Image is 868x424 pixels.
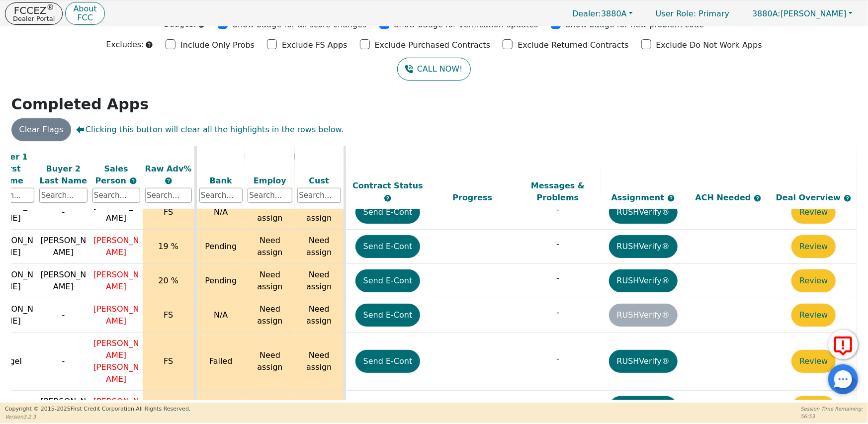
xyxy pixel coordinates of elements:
button: AboutFCC [65,2,104,25]
div: Cust [297,174,341,186]
span: FS [164,310,173,320]
span: [PERSON_NAME] [93,397,139,418]
p: - [518,353,598,365]
input: Search... [248,188,292,203]
input: Search... [39,188,87,203]
span: Contract Status [352,181,423,190]
button: FCCEZ®Dealer Portal [5,2,63,25]
button: Send E-Cont [355,201,421,224]
button: Review [791,396,836,419]
button: RUSHVerify® [609,396,678,419]
span: Dealer: [572,9,601,18]
p: Dealer Portal [13,15,55,22]
input: Search... [92,188,140,203]
p: - [518,238,598,250]
td: Need assign [245,230,295,264]
td: [PERSON_NAME] [37,230,89,264]
td: Need assign [295,298,345,333]
p: - [518,399,598,411]
button: RUSHVerify® [609,201,678,224]
td: Need assign [245,333,295,391]
button: RUSHVerify® [609,269,678,292]
td: Need assign [245,195,295,230]
p: Include Only Probs [180,39,255,51]
p: - [518,204,598,216]
span: All Rights Reserved. [136,406,190,412]
p: Primary [646,4,739,23]
div: Bank [199,174,243,186]
p: Exclude Returned Contracts [518,39,628,51]
td: Pending [195,230,245,264]
p: FCC [73,14,96,22]
button: Review [791,304,836,327]
button: Review [791,269,836,292]
button: Send E-Cont [355,235,421,258]
p: Copyright © 2015- 2025 First Credit Corporation. [5,405,190,414]
sup: ® [47,3,54,12]
input: Search... [199,188,243,203]
td: - [37,195,89,230]
p: 56:53 [801,413,863,420]
td: Need assign [295,195,345,230]
td: Need assign [295,333,345,391]
span: [PERSON_NAME] [93,304,139,326]
p: About [73,5,96,13]
button: Report Error to FCC [828,330,858,359]
span: Raw Adv% [145,164,192,173]
span: [PERSON_NAME] [PERSON_NAME] [93,339,139,384]
td: - [37,298,89,333]
td: Pending [195,264,245,298]
input: Search... [297,188,341,203]
div: Buyer 2 Last Name [39,163,87,186]
span: Assignment [611,193,667,202]
div: Employ [248,174,292,186]
td: Need assign [245,298,295,333]
button: Dealer:3880A [562,6,643,21]
button: Send E-Cont [355,350,421,373]
div: Progress [433,192,513,204]
span: Sales Person [95,164,129,185]
span: [PERSON_NAME] [93,236,139,257]
button: 3880A:[PERSON_NAME] [742,6,863,21]
span: ACH Needed [695,193,754,202]
button: RUSHVerify® [609,235,678,258]
p: - [518,272,598,284]
span: FS [164,207,173,217]
a: User Role: Primary [646,4,739,23]
p: Excludes: [106,39,144,51]
button: Send E-Cont [355,304,421,327]
td: N/A [195,298,245,333]
p: FCCEZ [13,5,55,15]
strong: Completed Apps [11,95,149,113]
span: 19 % [158,242,178,251]
td: Failed [195,333,245,391]
button: Review [791,201,836,224]
p: Exclude Purchased Contracts [375,39,491,51]
p: Session Time Remaining: [801,405,863,413]
span: 3880A: [752,9,781,18]
span: [PERSON_NAME] [752,9,847,18]
span: Clicking this button will clear all the highlights in the rows below. [76,124,344,136]
td: Need assign [295,230,345,264]
div: Messages & Problems [518,180,598,204]
td: Need assign [295,264,345,298]
input: Search... [145,188,192,203]
span: User Role : [656,9,696,18]
td: [PERSON_NAME] [37,264,89,298]
td: N/A [195,195,245,230]
button: CALL NOW! [397,58,470,81]
p: Exclude Do Not Work Apps [656,39,762,51]
button: Review [791,350,836,373]
p: Exclude FS Apps [282,39,347,51]
p: - [518,307,598,319]
span: 20 % [158,276,178,285]
p: Version 3.2.3 [5,413,190,421]
button: RUSHVerify® [609,350,678,373]
span: 3880A [572,9,627,18]
span: Deal Overview [776,193,852,202]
